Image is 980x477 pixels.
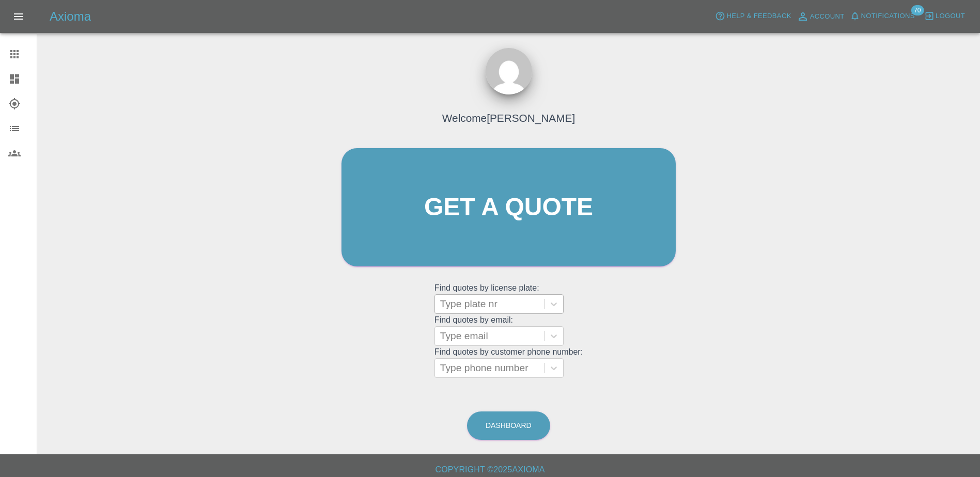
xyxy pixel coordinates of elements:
[434,347,583,378] grid: Find quotes by customer phone number:
[810,11,845,23] span: Account
[712,8,794,24] button: Help & Feedback
[467,411,550,440] a: Dashboard
[794,8,847,25] a: Account
[922,8,968,24] button: Logout
[341,148,676,266] a: Get a quote
[847,8,917,24] button: Notifications
[911,5,924,15] span: 70
[8,463,972,477] h6: Copyright © 2025 Axioma
[434,283,583,314] grid: Find quotes by license plate:
[486,48,532,94] img: ...
[434,315,583,346] grid: Find quotes by email:
[936,10,965,22] span: Logout
[726,10,791,22] span: Help & Feedback
[861,10,915,22] span: Notifications
[6,4,31,29] button: Open drawer
[442,110,575,126] h4: Welcome [PERSON_NAME]
[50,8,91,25] h5: Axioma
